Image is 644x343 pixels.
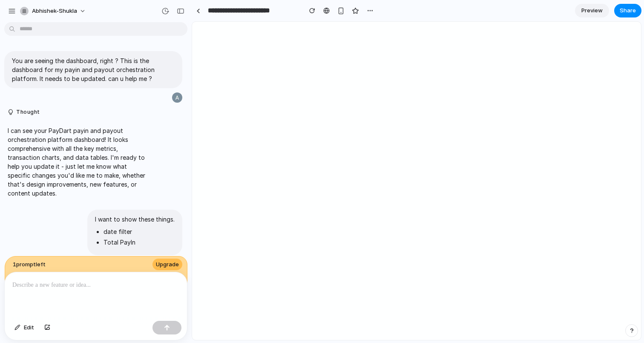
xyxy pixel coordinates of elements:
[17,4,90,18] button: abhishek-shukla
[24,323,34,332] span: Edit
[614,4,641,17] button: Share
[620,6,636,15] span: Share
[12,56,175,83] p: You are seeing the dashboard, right ? This is the dashboard for my payin and payout orchestration...
[8,126,150,198] p: I can see your PayDart payin and payout orchestration platform dashboard! It looks comprehensive ...
[32,7,77,15] span: abhishek-shukla
[581,6,603,15] span: Preview
[575,4,609,17] a: Preview
[10,321,38,334] button: Edit
[103,238,175,247] li: Total PayIn
[152,259,182,271] button: Upgrade
[95,215,175,224] p: I want to show these things.
[103,227,175,236] li: date filter
[156,260,179,269] span: Upgrade
[13,260,46,269] span: 1 prompt left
